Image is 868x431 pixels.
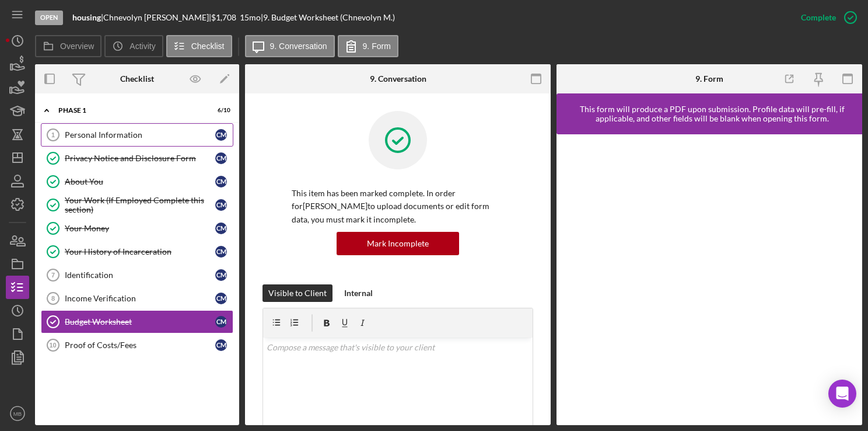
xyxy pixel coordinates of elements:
[215,293,227,304] div: C M
[41,287,233,310] a: 8Income VerificationCM
[41,147,233,170] a: Privacy Notice and Disclosure FormCM
[6,402,29,425] button: MB
[58,107,201,114] div: Phase 1
[65,224,215,233] div: Your Money
[35,11,63,25] div: Open
[35,35,101,57] button: Overview
[13,411,22,417] text: MB
[363,41,391,51] label: 9. Form
[562,105,862,123] div: This form will produce a PDF upon submission. Profile data will pre-fill, if applicable, and othe...
[41,123,233,147] a: 1Personal InformationCM
[65,130,215,140] div: Personal Information
[337,232,459,255] button: Mark Incomplete
[49,342,56,349] tspan: 10
[344,284,373,302] div: Internal
[215,199,227,211] div: C M
[215,223,227,234] div: C M
[166,35,232,57] button: Checklist
[65,154,215,163] div: Privacy Notice and Disclosure Form
[262,284,332,302] button: Visible to Client
[41,263,233,287] a: 7IdentificationCM
[338,35,398,57] button: 9. Form
[60,41,94,51] label: Overview
[41,193,233,217] a: Your Work (If Employed Complete this section)CM
[65,247,215,256] div: Your History of Incarceration
[215,129,227,141] div: C M
[51,131,55,138] tspan: 1
[120,74,154,84] div: Checklist
[292,187,504,226] p: This item has been marked complete. In order for [PERSON_NAME] to upload documents or edit form d...
[245,35,335,57] button: 9. Conversation
[240,13,261,22] div: 15 mo
[129,41,155,51] label: Activity
[211,12,236,22] span: $1,708
[268,284,327,302] div: Visible to Client
[695,74,723,84] div: 9. Form
[215,152,227,164] div: C M
[828,380,856,408] div: Open Intercom Messenger
[72,13,103,22] div: |
[65,340,215,350] div: Proof of Costs/Fees
[801,6,836,29] div: Complete
[370,74,426,84] div: 9. Conversation
[215,339,227,351] div: C M
[65,294,215,303] div: Income Verification
[215,246,227,258] div: C M
[51,295,55,302] tspan: 8
[568,146,852,413] iframe: Lenderfit form
[209,107,230,114] div: 6 / 10
[789,6,862,29] button: Complete
[41,170,233,193] a: About YouCM
[41,240,233,263] a: Your History of IncarcerationCM
[51,272,55,279] tspan: 7
[191,41,225,51] label: Checklist
[72,12,101,22] b: housing
[215,269,227,281] div: C M
[270,41,327,51] label: 9. Conversation
[104,35,163,57] button: Activity
[367,232,429,255] div: Mark Incomplete
[41,333,233,357] a: 10Proof of Costs/FeesCM
[41,310,233,333] a: Budget WorksheetCM
[215,316,227,328] div: C M
[65,317,215,326] div: Budget Worksheet
[215,176,227,187] div: C M
[338,284,379,302] button: Internal
[41,217,233,240] a: Your MoneyCM
[65,177,215,186] div: About You
[65,196,215,214] div: Your Work (If Employed Complete this section)
[261,13,395,22] div: | 9. Budget Worksheet (Chnevolyn M.)
[65,270,215,280] div: Identification
[103,13,211,22] div: Chnevolyn [PERSON_NAME] |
